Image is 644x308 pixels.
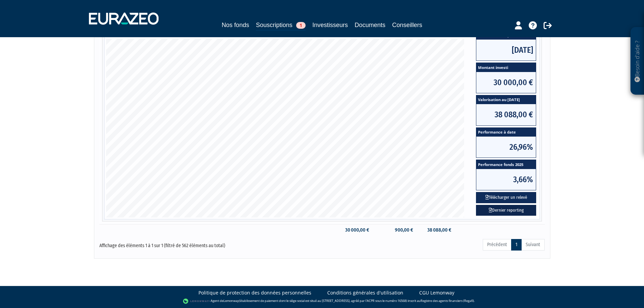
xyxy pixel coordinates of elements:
a: Conseillers [392,20,422,30]
span: [DATE] [476,40,536,61]
span: Performance à date [476,128,536,137]
td: 900,00 € [373,224,416,236]
a: Registre des agents financiers (Regafi) [421,299,474,303]
td: 30 000,00 € [334,224,373,236]
p: Besoin d'aide ? [634,31,641,92]
img: 1732889491-logotype_eurazeo_blanc_rvb.png [89,13,159,25]
span: 26,96% [476,137,536,158]
img: logo-lemonway.png [183,298,209,305]
td: 38 088,00 € [416,224,455,236]
a: Documents [355,20,385,30]
a: Investisseurs [312,20,348,30]
button: Télécharger un relevé [476,192,536,203]
div: Affichage des éléments 1 à 1 sur 1 (filtré de 562 éléments au total) [99,238,279,249]
span: Valorisation au [DATE] [476,95,536,104]
span: 3,66% [476,169,536,190]
a: Lemonway [223,299,239,303]
a: Politique de protection des données personnelles [198,289,311,296]
span: Performance fonds 2025 [476,160,536,169]
div: - Agent de (établissement de paiement dont le siège social est situé au [STREET_ADDRESS], agréé p... [7,298,637,305]
a: 1 [511,239,522,251]
span: 38 088,00 € [476,104,536,125]
a: Souscriptions1 [256,20,306,31]
a: Conditions générales d'utilisation [327,289,403,296]
span: 30 000,00 € [476,72,536,93]
a: Nos fonds [222,20,249,30]
span: 1 [296,22,306,29]
a: CGU Lemonway [419,289,454,296]
a: Dernier reporting [476,205,536,216]
span: Montant investi [476,63,536,72]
